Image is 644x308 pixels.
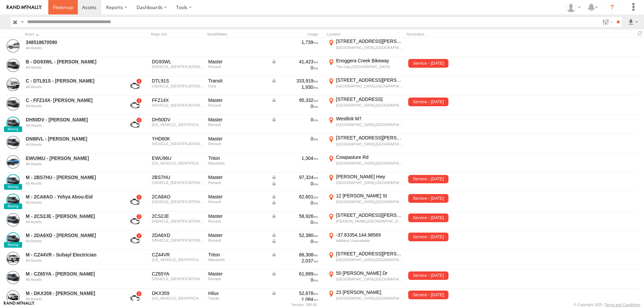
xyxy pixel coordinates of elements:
div: Usage [270,32,324,37]
a: EWU96U - [PERSON_NAME] [26,155,118,161]
label: Click to View Current Location [327,58,404,76]
div: Renault [208,277,267,281]
div: WF0EXXTTGEHK84334 [152,84,204,88]
div: 0 [271,219,318,225]
a: M - 2CA8AO - Yehya Abou-Eid [26,194,118,200]
div: 1,084 [271,296,318,302]
div: [GEOGRAPHIC_DATA],[GEOGRAPHIC_DATA] [336,103,403,108]
span: -37.83354 [336,232,359,238]
div: 0 [271,65,318,71]
div: Mitsubishi [208,258,267,262]
div: [GEOGRAPHIC_DATA],[GEOGRAPHIC_DATA] [336,199,403,204]
label: Click to View Current Location [327,154,404,172]
a: View Asset with Fault/s [122,290,147,306]
div: Version: 306.00 [291,303,317,307]
a: DN88VL - [PERSON_NAME] [26,136,118,142]
div: Data from Vehicle CANbus [271,174,318,180]
div: Master [208,271,267,277]
div: undefined [26,297,118,301]
div: undefined [26,104,118,108]
a: View Asset Details [6,78,20,91]
div: Master [208,174,267,180]
span: 144.98569 [359,232,381,238]
a: View Asset Details [6,136,20,149]
div: [STREET_ADDRESS][PERSON_NAME] [336,251,403,257]
div: [GEOGRAPHIC_DATA],[GEOGRAPHIC_DATA] [336,180,403,185]
div: 2CA8AO [152,194,204,200]
a: View Asset with Fault/s [122,97,147,113]
a: View Asset Details [6,117,20,130]
a: Terms and Conditions [605,303,640,307]
img: rand-logo.svg [7,5,42,10]
div: © Copyright 2025 - [574,303,640,307]
div: Renault [208,103,267,107]
div: CZ65YA [152,271,204,277]
a: M - CZ44VR - Suhayl Electrician [26,252,118,258]
div: undefined [26,258,118,262]
span: Service - 20/04/2023 [408,98,448,106]
div: undefined [26,123,118,127]
div: MMAYJKK10NH039360 [152,161,204,165]
div: Reminders [407,32,514,37]
div: undefined [26,278,118,282]
div: [GEOGRAPHIC_DATA],[GEOGRAPHIC_DATA] [336,122,403,127]
div: VF1MAFEZHP0853000 [152,65,204,69]
div: YHD60K [152,136,204,142]
div: [STREET_ADDRESS][PERSON_NAME] [336,77,403,83]
div: undefined [26,65,118,69]
div: EWU96U [152,155,204,161]
a: View Asset with Fault/s [122,117,147,133]
div: Renault [208,238,267,242]
a: DH50DV - [PERSON_NAME] [26,117,118,123]
a: View Asset Details [6,213,20,227]
div: MMAYJKK10MH002535 [152,258,204,262]
div: 1,739 [271,39,318,45]
span: Service - 14/09/2024 [408,59,448,68]
a: View Asset Details [6,271,20,284]
div: Data from Vehicle CANbus [271,200,318,206]
label: Click to View Current Location [327,38,404,56]
div: Data from Vehicle CANbus [271,97,318,103]
div: [PERSON_NAME],[GEOGRAPHIC_DATA] [336,219,403,224]
div: [GEOGRAPHIC_DATA],[GEOGRAPHIC_DATA] [336,84,403,88]
div: Tye Clark [563,2,583,12]
span: Service - 11/01/2025 [408,175,448,184]
div: 23 [PERSON_NAME] [336,289,403,295]
div: [GEOGRAPHIC_DATA],[GEOGRAPHIC_DATA] [336,45,403,50]
div: Master [208,59,267,65]
div: Renault [208,142,267,146]
div: Data from Vehicle CANbus [271,252,318,258]
div: Master [208,194,267,200]
div: 2BS7HU [152,174,204,180]
div: Cowpasture Rd [336,154,403,160]
span: Service - 13/01/2025 [408,271,448,280]
a: View Asset Details [6,59,20,72]
label: Export results as... [627,17,639,27]
a: View Asset Details [6,232,20,246]
div: 50 [PERSON_NAME] Dr [336,270,403,276]
div: Hilux [208,290,267,296]
div: VF1MAFEZHP0863432 [152,103,204,107]
label: Click to View Current Location [327,270,404,288]
a: 348518670590 [26,39,118,45]
div: Ford [208,84,267,88]
div: [STREET_ADDRESS][PERSON_NAME] [336,212,403,218]
div: VF1MAFEZCK0793953 [152,219,204,223]
div: undefined [26,239,118,243]
div: Rego./Vin [151,32,205,37]
div: 0 [271,136,318,142]
div: undefined [26,85,118,89]
a: M - 2BS7HU - [PERSON_NAME] [26,174,118,180]
div: Data from Vehicle CANbus [271,271,318,277]
label: Click to View Current Location [327,193,404,211]
div: Enoggera Creek Bikeway [336,58,403,64]
div: Renault [208,200,267,204]
label: Click to View Current Location [327,251,404,269]
a: View Asset with Fault/s [122,194,147,210]
div: 1,304 [271,155,318,161]
div: 12 [PERSON_NAME] St [336,193,403,199]
label: Click to View Current Location [327,116,404,134]
a: Visit our Website [4,301,35,308]
div: VF1MAFEZCJ0779291 [152,238,204,242]
div: MR0HA3CD600379152 [152,296,204,300]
